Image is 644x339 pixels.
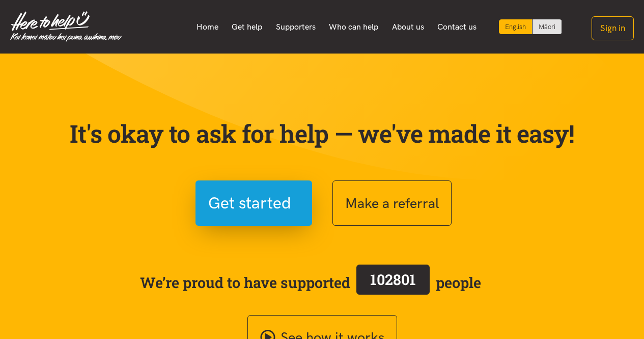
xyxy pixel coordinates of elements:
span: 102801 [370,270,416,289]
a: Home [189,16,225,38]
span: Get started [208,190,291,216]
button: Sign in [592,16,634,40]
div: Language toggle [499,19,562,34]
a: Supporters [269,16,322,38]
a: Switch to Te Reo Māori [533,19,562,34]
div: Current language [499,19,533,34]
a: Get help [225,16,269,38]
span: We’re proud to have supported people [140,263,481,302]
img: Home [10,11,122,42]
a: About us [385,16,431,38]
button: Make a referral [332,180,452,226]
p: It's okay to ask for help — we've made it easy! [68,119,577,148]
a: Who can help [322,16,385,38]
a: 102801 [350,263,436,302]
a: Contact us [431,16,484,38]
button: Get started [195,180,312,226]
